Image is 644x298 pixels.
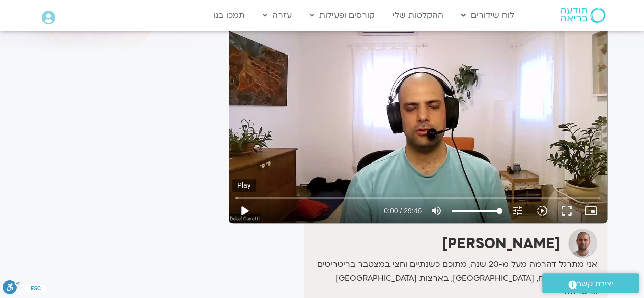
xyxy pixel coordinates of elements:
[542,273,639,293] a: יצירת קשר
[258,6,297,25] a: עזרה
[208,6,250,25] a: תמכו בנו
[442,234,561,253] strong: [PERSON_NAME]
[304,6,380,25] a: קורסים ופעילות
[568,229,597,258] img: דקל קנטי
[577,277,613,291] span: יצירת קשר
[456,6,519,25] a: לוח שידורים
[561,8,605,23] img: תודעה בריאה
[387,6,449,25] a: ההקלטות שלי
